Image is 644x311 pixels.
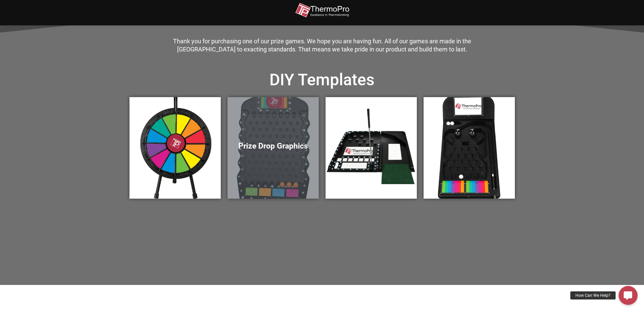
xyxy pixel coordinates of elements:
div: How Can We Help? [570,291,616,299]
h2: DIY Templates [129,69,515,90]
div: Thank you for purchasing one of our prize games. We hope you are having fun. All of our games are... [168,37,476,54]
h5: Prize Drop Graphics [234,141,312,151]
a: How Can We Help? [619,286,638,305]
a: Prize Drop Graphics [228,97,319,199]
img: thermopro-logo-non-iso [295,3,349,18]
